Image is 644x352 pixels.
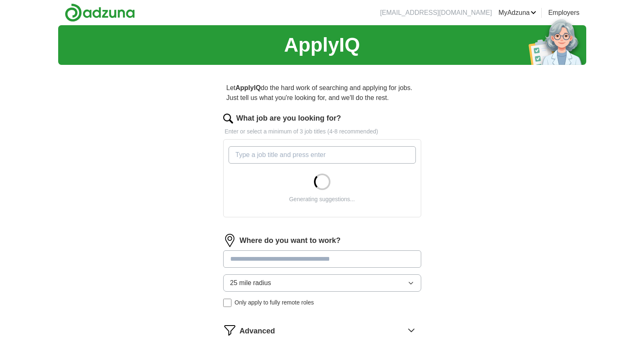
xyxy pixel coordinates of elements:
[223,80,421,106] p: Let do the hard work of searching and applying for jobs. Just tell us what you're looking for, an...
[284,30,360,60] h1: ApplyIQ
[223,114,233,124] img: search.png
[548,8,580,18] a: Employers
[236,113,341,124] label: What job are you looking for?
[380,8,492,18] li: [EMAIL_ADDRESS][DOMAIN_NAME]
[235,298,314,307] span: Only apply to fully remote roles
[65,3,135,22] img: Adzuna logo
[223,299,231,307] input: Only apply to fully remote roles
[223,127,421,136] p: Enter or select a minimum of 3 job titles (4-8 recommended)
[236,84,261,91] strong: ApplyIQ
[223,234,236,247] img: location.png
[240,326,275,337] span: Advanced
[223,274,421,292] button: 25 mile radius
[289,195,355,204] div: Generating suggestions...
[229,146,416,164] input: Type a job title and press enter
[240,235,341,246] label: Where do you want to work?
[230,278,271,288] span: 25 mile radius
[223,323,236,337] img: filter
[498,8,536,18] a: MyAdzuna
